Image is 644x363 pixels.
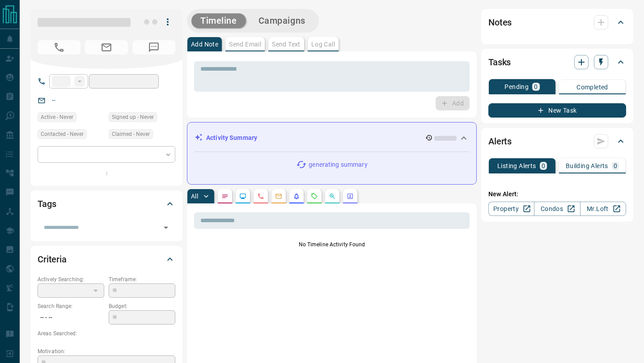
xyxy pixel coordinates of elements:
[488,131,626,152] div: Alerts
[497,163,536,169] p: Listing Alerts
[38,249,175,270] div: Criteria
[38,302,104,310] p: Search Range:
[566,163,608,169] p: Building Alerts
[239,193,246,200] svg: Lead Browsing Activity
[38,347,175,355] p: Motivation:
[41,130,84,139] span: Contacted - Never
[488,12,626,33] div: Notes
[329,193,336,200] svg: Opportunities
[347,193,354,200] svg: Agent Actions
[488,55,511,69] h2: Tasks
[112,130,150,139] span: Claimed - Never
[191,193,198,199] p: All
[160,221,172,234] button: Open
[311,193,318,200] svg: Requests
[275,193,282,200] svg: Emails
[488,51,626,73] div: Tasks
[85,40,128,55] span: No Email
[132,40,175,55] span: No Number
[38,252,67,266] h2: Criteria
[488,134,512,148] h2: Alerts
[534,202,580,216] a: Condos
[534,84,538,90] p: 0
[250,13,314,28] button: Campaigns
[38,275,104,283] p: Actively Searching:
[221,193,229,200] svg: Notes
[614,163,617,169] p: 0
[112,113,154,122] span: Signed up - Never
[257,193,264,200] svg: Calls
[38,197,56,211] h2: Tags
[109,302,175,310] p: Budget:
[542,163,545,169] p: 0
[38,329,175,338] p: Areas Searched:
[504,84,529,90] p: Pending
[309,160,367,169] p: generating summary
[488,190,626,199] p: New Alert:
[293,193,300,200] svg: Listing Alerts
[109,275,175,283] p: Timeframe:
[191,13,246,28] button: Timeline
[195,130,469,146] div: Activity Summary
[580,202,626,216] a: Mr.Loft
[38,193,175,215] div: Tags
[38,40,80,55] span: No Number
[194,241,470,249] p: No Timeline Activity Found
[38,310,104,325] p: -- - --
[488,15,512,30] h2: Notes
[488,103,626,118] button: New Task
[576,84,608,90] p: Completed
[206,133,257,143] p: Activity Summary
[41,113,73,122] span: Active - Never
[488,202,534,216] a: Property
[52,97,55,104] a: --
[191,41,218,47] p: Add Note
